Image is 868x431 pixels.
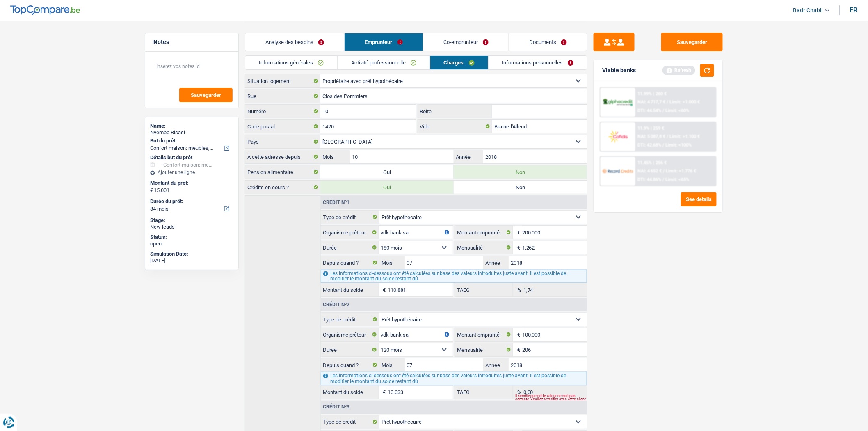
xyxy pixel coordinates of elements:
label: Montant emprunté [455,226,513,239]
span: / [663,108,665,113]
div: Ajouter une ligne [150,170,233,175]
label: Type de crédit [321,313,379,326]
label: Pays [245,135,320,148]
input: MM [405,358,483,371]
label: Durée [321,343,379,356]
div: Stage: [150,217,233,224]
span: Limit: <60% [666,108,690,113]
div: Crédit nº2 [321,302,352,307]
label: Année [454,150,483,163]
label: Année [483,256,509,269]
label: Code postal [245,120,320,133]
div: Status: [150,234,233,241]
span: DTI: 44.54% [638,108,662,113]
div: Les informations ci-dessous ont été calculées sur base des valeurs introduites juste avant. Il es... [321,270,587,283]
label: TAEG [455,386,513,399]
span: % [513,283,523,296]
span: € [379,386,388,399]
span: Limit: <100% [666,142,692,148]
span: / [667,134,669,139]
div: Crédit nº1 [321,200,352,205]
label: Pension alimentaire [245,165,320,179]
label: But du prêt: [150,138,232,144]
span: Limit: >1.776 € [666,168,697,174]
span: NAI: 4 652 € [638,168,662,174]
label: Oui [320,165,454,179]
a: Badr Chabli [787,4,830,17]
div: fr [850,6,858,14]
label: Durée du prêt: [150,198,232,205]
label: Montant du solde [321,386,379,399]
span: € [513,241,522,254]
span: NAI: 5 087,8 € [638,134,666,139]
label: Montant du solde [321,283,379,296]
span: DTI: 44.86% [638,177,662,182]
span: / [667,99,669,105]
span: / [663,168,665,174]
label: Numéro [245,105,320,118]
div: Crédit nº3 [321,404,352,409]
div: Il semble que cette valeur ne soit pas correcte. Veuillez revérifier avec votre client. [515,396,587,399]
label: Type de crédit [321,211,379,224]
div: Les informations ci-dessous ont été calculées sur base des valeurs introduites juste avant. Il es... [321,372,587,385]
div: [DATE] [150,257,233,264]
label: Année [483,358,509,371]
span: € [513,343,522,356]
span: € [150,187,153,194]
a: Documents [509,33,587,51]
label: Mois [379,358,405,371]
span: € [513,226,522,239]
label: Non [454,165,587,179]
a: Emprunteur [345,33,423,51]
span: € [513,328,522,341]
label: Montant emprunté [455,328,513,341]
div: Nyembo Risasi [150,129,233,136]
label: TAEG [455,283,513,296]
label: Mensualité [455,343,513,356]
label: Depuis quand ? [321,256,379,269]
div: Simulation Date: [150,251,233,257]
div: New leads [150,224,233,230]
input: MM [350,150,454,163]
a: Charges [430,56,488,69]
label: Boite [418,105,493,118]
label: Non [454,181,587,194]
span: € [379,283,388,296]
img: Record Credits [603,163,633,179]
span: Limit: >1.000 € [670,99,700,105]
div: 11.9% | 259 € [638,126,665,131]
span: Badr Chabli [793,7,823,14]
span: % [513,386,523,399]
label: Depuis quand ? [321,358,379,371]
a: Co-emprunteur [423,33,509,51]
button: Sauvegarder [661,33,723,51]
input: MM [405,256,483,269]
span: NAI: 4 717,7 € [638,99,666,105]
label: Type de crédit [321,415,379,429]
img: Cofidis [603,129,633,144]
div: Détails but du prêt [150,154,233,161]
label: Montant du prêt: [150,180,232,186]
label: Organisme prêteur [321,226,379,239]
a: Informations générales [245,56,337,69]
div: Name: [150,123,233,129]
div: 11.45% | 256 € [638,160,667,165]
label: Ville [418,120,493,133]
span: Limit: >1.100 € [670,134,700,139]
h5: Notes [153,39,230,46]
button: Sauvegarder [179,88,233,102]
label: Situation logement [245,74,320,87]
label: Rue [245,89,320,103]
span: Limit: <65% [666,177,690,182]
label: Crédits en cours ? [245,181,320,194]
div: Viable banks [602,67,636,74]
input: AAAA [509,358,587,371]
div: 11.99% | 260 € [638,91,667,96]
span: DTI: 42.68% [638,142,662,148]
input: AAAA [509,256,587,269]
span: / [663,177,665,182]
label: Oui [320,181,454,194]
img: AlphaCredit [603,98,633,107]
label: Durée [321,241,379,254]
div: Refresh [662,66,695,75]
